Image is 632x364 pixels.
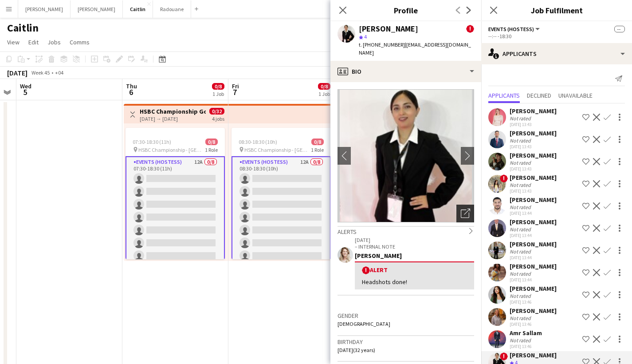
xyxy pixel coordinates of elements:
[212,91,224,97] div: 1 Job
[510,285,557,293] div: [PERSON_NAME]
[510,115,533,122] div: Not rated
[488,26,534,32] span: Events (Hostess)
[510,329,542,337] div: Amr Sallam
[488,33,625,40] div: --:-- -18:30
[510,166,557,172] div: [DATE] 13:43
[500,352,508,360] span: !
[4,36,23,48] a: View
[359,25,418,33] div: [PERSON_NAME]
[364,33,367,40] span: 4
[355,237,474,243] p: [DATE]
[510,129,557,137] div: [PERSON_NAME]
[311,138,324,145] span: 0/8
[140,115,206,122] div: [DATE] → [DATE]
[510,255,557,261] div: [DATE] 13:44
[510,107,557,115] div: [PERSON_NAME]
[205,138,218,145] span: 0/8
[338,338,474,346] h3: Birthday
[232,82,239,90] span: Fri
[466,25,474,33] span: !
[510,277,557,283] div: [DATE] 13:44
[510,204,533,210] div: Not rated
[212,115,224,122] div: 4 jobs
[125,87,137,97] span: 6
[510,218,557,226] div: [PERSON_NAME]
[362,266,467,274] div: Alert
[71,0,123,18] button: [PERSON_NAME]
[488,26,541,32] button: Events (Hostess)
[355,252,474,260] div: [PERSON_NAME]
[510,299,557,305] div: [DATE] 13:46
[510,337,533,344] div: Not rated
[7,21,39,35] h1: Caitlin
[362,278,467,286] div: Headshots done!
[510,293,533,299] div: Not rated
[488,92,520,99] span: Applicants
[126,82,137,90] span: Thu
[28,38,39,46] span: Edit
[510,270,533,277] div: Not rated
[153,0,191,18] button: Radouane
[123,0,153,18] button: Caitlin
[510,315,533,321] div: Not rated
[510,122,557,127] div: [DATE] 13:43
[7,38,20,46] span: View
[338,226,474,236] div: Alerts
[510,137,533,144] div: Not rated
[510,151,557,159] div: [PERSON_NAME]
[25,36,42,48] a: Edit
[7,68,27,77] div: [DATE]
[338,312,474,320] h3: Gender
[510,321,557,327] div: [DATE] 13:46
[209,108,224,115] span: 0/32
[510,159,533,166] div: Not rated
[359,41,471,56] span: | [EMAIL_ADDRESS][DOMAIN_NAME]
[70,38,90,46] span: Comms
[510,174,557,182] div: [PERSON_NAME]
[55,69,63,76] div: +04
[359,41,405,48] span: t. [PHONE_NUMBER]
[355,243,474,250] p: – INTERNAL NOTE
[66,36,93,48] a: Comms
[232,128,331,259] app-job-card: 08:30-18:30 (10h)0/8 HSBC Championship - [GEOGRAPHIC_DATA]1 RoleEvents (Hostess)12A0/808:30-18:30...
[614,26,625,32] span: --
[338,347,375,353] span: [DATE] (32 years)
[18,0,71,18] button: [PERSON_NAME]
[29,69,51,76] span: Week 45
[481,4,632,16] h3: Job Fulfilment
[510,344,542,349] div: [DATE] 13:46
[510,188,557,194] div: [DATE] 13:43
[231,87,239,97] span: 7
[244,146,311,153] span: HSBC Championship - [GEOGRAPHIC_DATA]
[338,320,390,327] span: [DEMOGRAPHIC_DATA]
[362,266,370,274] span: !
[19,87,31,97] span: 5
[318,83,330,90] span: 0/8
[126,156,225,278] app-card-role: Events (Hostess)12A0/807:30-18:30 (11h)
[126,128,225,259] app-job-card: 07:30-18:30 (11h)0/8 HSBC Championship - [GEOGRAPHIC_DATA]1 RoleEvents (Hostess)12A0/807:30-18:30...
[500,174,508,182] span: !
[330,4,481,16] h3: Profile
[510,248,533,255] div: Not rated
[510,210,557,216] div: [DATE] 13:44
[338,89,474,222] img: Crew avatar or photo
[510,262,557,270] div: [PERSON_NAME]
[20,82,31,90] span: Wed
[456,205,474,222] div: Open photos pop-in
[527,92,551,99] span: Declined
[133,138,171,145] span: 07:30-18:30 (11h)
[44,36,64,48] a: Jobs
[510,351,557,359] div: [PERSON_NAME]
[510,240,557,248] div: [PERSON_NAME]
[47,38,61,46] span: Jobs
[510,182,533,188] div: Not rated
[558,92,593,99] span: Unavailable
[311,146,324,153] span: 1 Role
[239,138,277,145] span: 08:30-18:30 (10h)
[318,91,330,97] div: 1 Job
[510,226,533,233] div: Not rated
[212,83,224,90] span: 0/8
[205,146,218,153] span: 1 Role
